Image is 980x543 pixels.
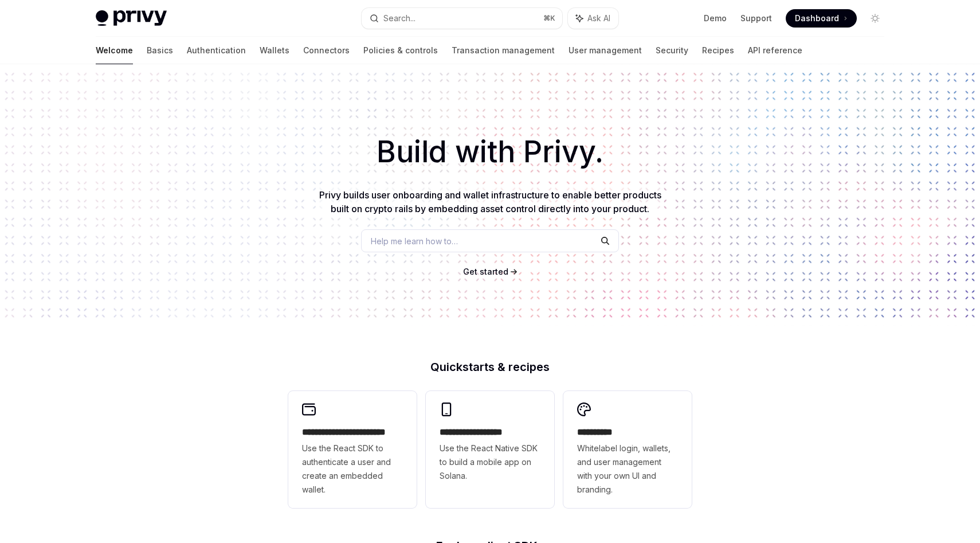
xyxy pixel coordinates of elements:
a: **** *****Whitelabel login, wallets, and user management with your own UI and branding. [563,391,692,508]
span: Privy builds user onboarding and wallet infrastructure to enable better products built on crypto ... [319,189,661,214]
span: Use the React SDK to authenticate a user and create an embedded wallet. [302,442,403,497]
span: ⌘ K [543,14,555,23]
a: Transaction management [452,37,555,64]
img: light logo [96,10,167,26]
a: Dashboard [786,9,857,28]
a: Basics [147,37,173,64]
div: Search... [383,11,415,25]
button: Search...⌘K [362,8,562,29]
h2: Quickstarts & recipes [288,361,692,373]
span: Help me learn how to… [371,235,458,247]
button: Toggle dark mode [866,9,884,28]
a: Authentication [187,37,246,64]
a: Recipes [702,37,734,64]
a: Connectors [303,37,350,64]
a: Demo [704,13,727,24]
span: Whitelabel login, wallets, and user management with your own UI and branding. [577,442,678,497]
h1: Build with Privy. [18,130,962,174]
span: Get started [463,267,508,276]
button: Ask AI [568,8,618,29]
a: Welcome [96,37,133,64]
a: Get started [463,266,508,278]
span: Dashboard [795,13,839,24]
a: Support [740,13,772,24]
a: Wallets [260,37,289,64]
a: User management [569,37,642,64]
a: API reference [748,37,802,64]
a: Security [656,37,688,64]
span: Use the React Native SDK to build a mobile app on Solana. [440,442,540,483]
span: Ask AI [587,13,610,24]
a: **** **** **** ***Use the React Native SDK to build a mobile app on Solana. [426,391,554,508]
a: Policies & controls [363,37,438,64]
